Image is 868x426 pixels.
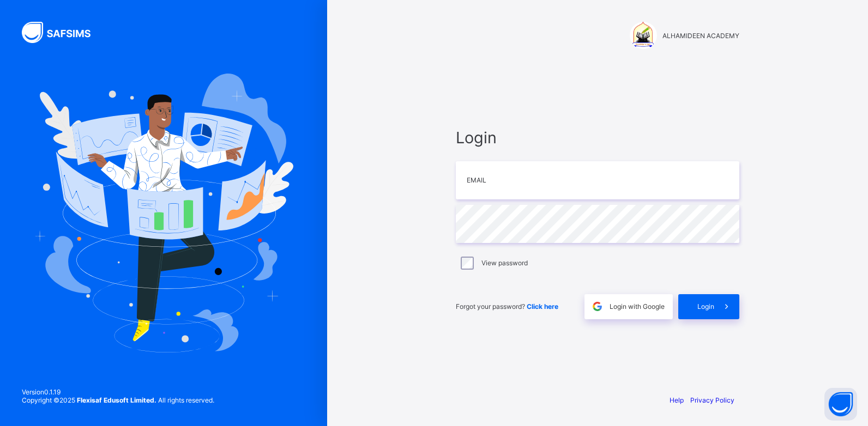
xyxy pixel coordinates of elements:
[22,396,214,404] span: Copyright © 2025 All rights reserved.
[34,74,293,352] img: Hero Image
[662,32,739,40] span: ALHAMIDEEN ACADEMY
[456,128,739,147] span: Login
[22,22,104,43] img: SAFSIMS Logo
[610,302,665,311] span: Login with Google
[591,300,604,313] img: google.396cfc9801f0270233282035f929180a.svg
[527,302,558,311] a: Click here
[456,302,558,311] span: Forgot your password?
[481,259,528,267] label: View password
[22,388,214,396] span: Version 0.1.19
[690,396,734,404] a: Privacy Policy
[77,396,156,404] strong: Flexisaf Edusoft Limited.
[824,388,857,421] button: Open asap
[697,302,714,311] span: Login
[670,396,684,404] a: Help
